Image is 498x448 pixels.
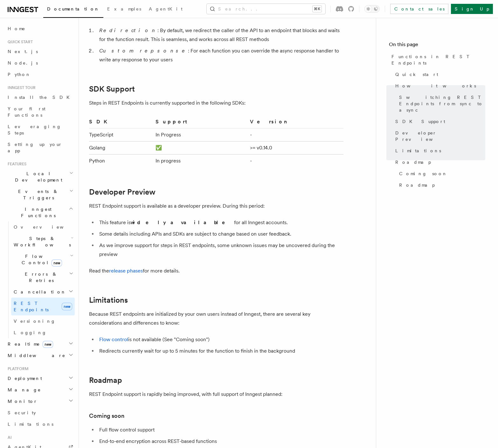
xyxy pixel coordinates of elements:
span: Leveraging Steps [8,124,61,135]
span: Local Development [5,170,69,183]
a: How it works [393,80,485,92]
button: Local Development [5,168,75,186]
th: Version [247,118,343,128]
a: Contact sales [390,4,448,14]
a: Limitations [393,145,485,156]
kbd: ⌘K [313,6,322,12]
a: Roadmap [89,376,122,385]
span: Limitations [395,148,441,154]
span: Features [5,162,26,167]
a: Setting up your app [5,139,75,156]
button: Errors & Retries [11,268,75,286]
span: Versioning [14,319,56,324]
a: Quick start [393,69,485,80]
button: Deployment [5,373,75,384]
span: Developer Preview [395,130,485,142]
button: Toggle dark mode [364,5,380,13]
span: Examples [107,6,141,11]
a: Limitations [89,296,128,305]
p: REST Endpoint support is available as a developer preview. During this period: [89,202,343,210]
button: Middleware [5,350,75,361]
button: Search...⌘K [207,4,325,14]
span: Middleware [5,352,66,359]
button: Steps & Workflows [11,233,75,251]
span: Errors & Retries [11,271,69,284]
td: In progress [153,155,247,168]
td: Golang [89,141,153,155]
button: Manage [5,384,75,396]
a: AgentKit [145,2,186,17]
span: SDK Support [395,118,445,125]
td: - [247,128,343,141]
li: Redirects currently wait for up to 5 minutes for the function to finish in the background [97,347,343,355]
span: new [62,303,72,310]
a: Switching REST Endpoints from sync to async [397,92,485,116]
button: Inngest Functions [5,203,75,221]
span: Cancellation [11,289,66,295]
span: Your first Functions [8,106,45,118]
button: Realtimenew [5,338,75,350]
a: SDK Support [393,116,485,127]
li: Some details including APIs and SDKs are subject to change based on user feedback. [97,230,343,238]
span: Manage [5,387,41,393]
span: Documentation [47,6,100,11]
span: Realtime [5,341,53,347]
p: Read the for more details. [89,266,343,275]
a: Functions in REST Endpoints [389,51,485,69]
a: Versioning [11,315,75,327]
a: Overview [11,221,75,233]
a: Roadmap [393,156,485,168]
span: Quick start [5,39,33,45]
td: - [247,155,343,168]
p: REST Endpoint support is rapidly being improved, with full support of Inngest planned: [89,390,343,399]
span: Security [8,410,36,415]
span: AgentKit [149,6,183,11]
h4: On this page [389,41,485,51]
span: How it works [395,83,476,89]
span: Events & Triggers [5,188,69,201]
button: Monitor [5,396,75,407]
span: Coming soon [399,170,447,177]
a: Roadmap [397,179,485,191]
button: Cancellation [11,286,75,298]
span: Python [8,72,31,77]
strong: widely available [131,219,234,225]
li: is not available (See "Coming soon") [97,335,343,344]
td: In Progress [153,128,247,141]
span: Roadmap [399,182,435,188]
span: Steps & Workflows [11,235,71,248]
span: Roadmap [395,159,431,165]
li: : For each function you can override the async response handler to write any response to your users [97,46,343,64]
li: : By default, we redirect the caller of the API to an endpoint that blocks and waits for the func... [97,26,343,44]
span: Inngest Functions [5,206,69,219]
div: Inngest Functions [5,221,75,338]
a: Home [5,23,75,34]
span: Inngest tour [5,85,36,90]
p: Steps in REST Endpoints is currently supported in the following SDKs: [89,99,343,107]
button: Events & Triggers [5,186,75,203]
span: Switching REST Endpoints from sync to async [399,94,485,113]
span: Platform [5,366,29,371]
a: Your first Functions [5,103,75,121]
a: Examples [103,2,145,17]
span: Setting up your app [8,142,62,153]
a: Security [5,407,75,418]
span: Logging [14,330,47,335]
a: release phases [109,268,143,274]
a: Documentation [43,2,103,18]
td: TypeScript [89,128,153,141]
a: Python [5,69,75,80]
p: Because REST endpoints are initialized by your own users instead of Inngest, there are several ke... [89,310,343,327]
a: Limitations [5,418,75,430]
a: Logging [11,327,75,338]
span: AI [5,435,12,440]
em: Custom repsonse [99,48,188,54]
a: Coming soon [397,168,485,179]
th: Support [153,118,247,128]
a: Sign Up [451,4,493,14]
em: Redirection [99,27,157,33]
span: Limitations [8,422,53,427]
a: Developer Preview [89,188,156,196]
span: Next.js [8,49,38,54]
span: Overview [14,224,79,230]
